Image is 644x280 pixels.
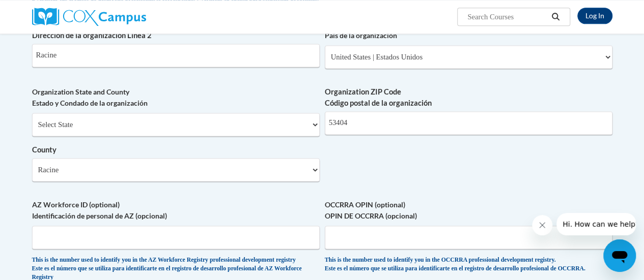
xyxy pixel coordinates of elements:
[325,199,612,222] label: OCCRRA OPIN (optional) OPIN DE OCCRRA (opcional)
[325,86,612,109] label: Organization ZIP Code Código postal de la organización
[32,44,320,67] input: Metadata input
[532,215,552,235] iframe: Close message
[325,256,612,273] div: This is the number used to identify you in the OCCRRA professional development registry. Este es ...
[32,86,320,109] label: Organization State and County Estado y Condado de la organización
[6,7,82,15] span: Hi. How can we help?
[32,8,146,26] img: Cox Campus
[556,213,636,235] iframe: Message from company
[32,144,320,155] label: County
[466,11,548,23] input: Search Courses
[548,11,563,23] button: Search
[577,8,612,24] a: Log In
[603,239,636,272] iframe: Button to launch messaging window
[32,199,320,222] label: AZ Workforce ID (optional) Identificación de personal de AZ (opcional)
[325,111,612,135] input: Metadata input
